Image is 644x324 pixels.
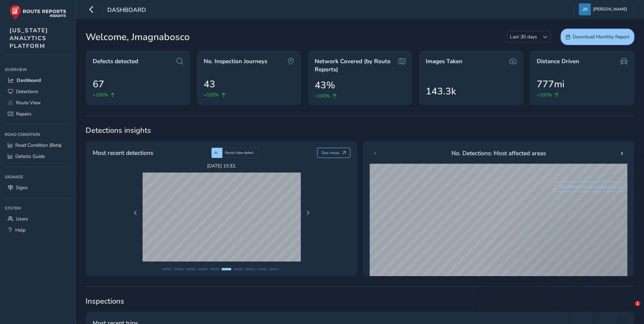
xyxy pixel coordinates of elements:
span: [DATE] 10:33 , [143,163,301,169]
img: diamond-layout [579,3,591,15]
button: Page 5 [210,268,219,270]
span: Most recent detections [93,148,153,157]
button: See more [317,148,351,158]
span: Users [16,216,28,222]
span: +100% [315,92,330,100]
span: Road Condition (Beta) [15,142,61,148]
button: Page 4 [198,268,207,270]
span: Dashboard [17,77,41,84]
span: Inspections [86,296,634,306]
button: Page 6 [222,268,231,270]
span: 43% [315,78,335,92]
a: Detections [5,86,71,97]
span: Defects Guide [15,153,45,160]
span: Last 30 days [508,31,539,42]
button: Page 7 [234,268,243,270]
span: Repairs [16,111,32,117]
iframe: Intercom live chat [621,301,637,317]
a: Route View [5,97,71,108]
a: Road Condition (Beta) [5,140,71,151]
span: +100% [93,91,108,98]
button: Page 9 [257,268,267,270]
button: Page 3 [186,268,196,270]
span: Distance Driven [537,57,579,66]
span: Images Taken [426,57,462,66]
div: Overview [5,65,71,75]
span: 1 [635,301,640,306]
span: Defects detected [93,57,138,66]
div: Signage [5,172,71,182]
span: Help [15,227,25,233]
button: [PERSON_NAME] [579,3,629,15]
div: Route View defect [222,148,259,158]
span: [PERSON_NAME] [593,3,627,15]
span: AI [214,150,218,155]
span: 67 [93,77,104,91]
span: Route View defect [225,150,254,155]
button: Page 8 [245,268,255,270]
span: See difference for same period [559,184,617,190]
a: Defects Guide [5,151,71,162]
button: Page 10 [269,268,279,270]
span: Dashboard [107,6,146,15]
div: System [5,203,71,213]
div: AI [211,148,222,158]
span: Download Monthly Report [573,34,629,40]
span: Welcome, Jmagnabosco [86,30,190,44]
a: Repairs [5,108,71,120]
span: No. Detections: Most affected areas [452,149,546,158]
span: +100% [204,91,219,98]
span: Detections insights [86,125,634,136]
div: Road Condition [5,129,71,140]
span: 143.3k [426,84,456,98]
button: Previous Page [131,208,140,218]
a: Signs [5,182,71,193]
span: Network Covered (by Route Reports) [315,57,396,73]
button: Next Page [303,208,313,218]
button: Download Monthly Report [560,29,634,45]
a: Help [5,224,71,236]
button: Page 2 [174,268,184,270]
span: Detections [16,88,38,95]
span: [US_STATE] ANALYTICS PLATFORM [10,26,48,50]
span: +100% [537,91,552,98]
span: Signs [16,184,28,191]
span: Route View [16,100,41,106]
button: See difference for same period [554,182,628,192]
a: Users [5,213,71,224]
span: See more [321,150,339,156]
img: rr logo [10,5,66,20]
span: 777mi [537,77,565,91]
span: 43 [204,77,215,91]
button: Page 1 [162,268,172,270]
span: No. Inspection Journeys [204,57,267,66]
a: Dashboard [5,75,71,86]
